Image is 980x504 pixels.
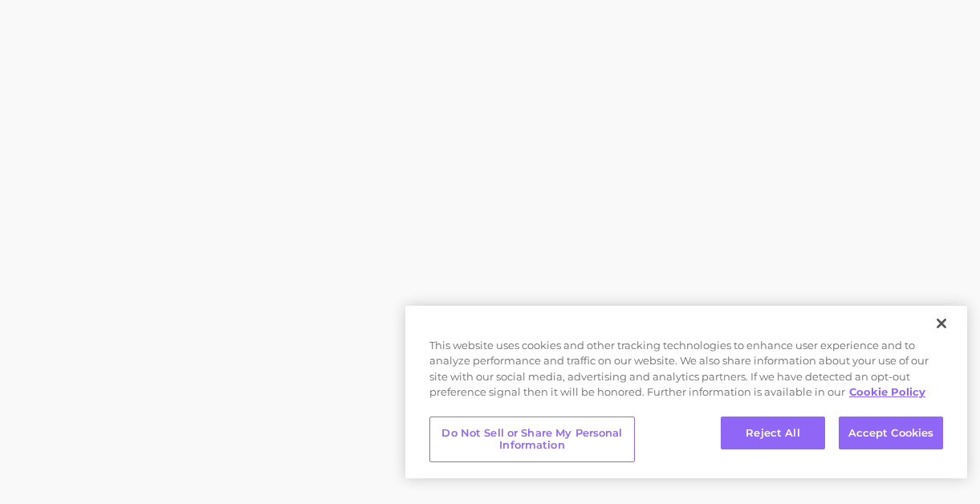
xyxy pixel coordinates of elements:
[721,417,825,450] button: Reject All
[405,306,967,478] div: Cookie banner
[849,385,925,398] a: More information about your privacy, opens in a new tab
[429,417,635,462] button: Do Not Sell or Share My Personal Information, Opens the preference center dialog
[924,306,959,341] button: Close
[405,306,967,478] div: Privacy
[405,338,967,408] div: This website uses cookies and other tracking technologies to enhance user experience and to analy...
[839,417,943,450] button: Accept Cookies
